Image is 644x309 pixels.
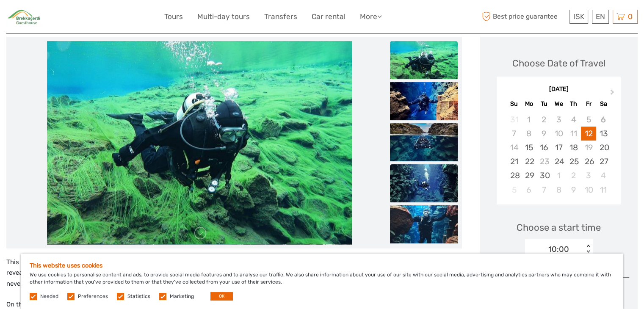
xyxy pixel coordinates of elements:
div: Choose Friday, September 26th, 2025 [581,154,596,168]
div: Not available Thursday, September 11th, 2025 [566,127,581,141]
span: Choose a start time [517,221,601,234]
div: Not available Sunday, October 5th, 2025 [506,183,521,197]
span: Best price guarantee [480,10,567,24]
div: Choose Friday, September 12th, 2025 [581,127,596,141]
div: Choose Monday, October 6th, 2025 [522,183,536,197]
div: EN [592,10,609,24]
div: We [551,98,566,110]
div: Choose Saturday, October 11th, 2025 [596,183,611,197]
span: 0 [627,12,634,21]
div: Not available Tuesday, September 2nd, 2025 [536,113,551,127]
p: We're away right now. Please check back later! [12,15,96,22]
img: 4c8f9f0877314ad99aad216875eec654_slider_thumbnail.jpg [390,82,458,120]
div: Choose Wednesday, September 17th, 2025 [551,141,566,154]
div: Choose Saturday, October 4th, 2025 [596,168,611,182]
img: 5b2f5c1b8a2a498286361b2c66f65cdc_slider_thumbnail.jpg [390,41,458,79]
img: 5b2f5c1b8a2a498286361b2c66f65cdc_main_slider.jpg [47,41,352,244]
div: Not available Thursday, September 4th, 2025 [566,113,581,127]
div: Sa [596,98,611,110]
div: [DATE] [497,85,621,94]
div: Not available Friday, September 5th, 2025 [581,113,596,127]
div: Tu [536,98,551,110]
div: 10:00 [548,244,569,255]
div: Not available Saturday, September 6th, 2025 [596,113,611,127]
img: 810-a9006e09-e410-48fe-83d8-27309c1dea7f_logo_small.jpg [6,6,43,27]
div: Not available Tuesday, September 23rd, 2025 [536,154,551,168]
div: Not available Tuesday, September 9th, 2025 [536,127,551,141]
div: Choose Saturday, September 13th, 2025 [596,127,611,141]
label: Needed [40,293,58,300]
div: Not available Wednesday, September 10th, 2025 [551,127,566,141]
div: Choose Sunday, September 21st, 2025 [506,154,521,168]
div: Not available Sunday, September 14th, 2025 [506,141,521,154]
button: Next Month [606,87,620,101]
div: Choose Wednesday, October 1st, 2025 [551,168,566,182]
div: Mo [522,98,536,110]
a: Multi-day tours [197,11,250,23]
div: Choose Monday, September 22nd, 2025 [522,154,536,168]
p: This thrilling tour takes you to the Silfra fissure, which is filled with fresh spring water, mak... [6,257,462,290]
div: Choose Saturday, September 20th, 2025 [596,141,611,154]
div: Choose Thursday, September 25th, 2025 [566,154,581,168]
div: Not available Monday, September 1st, 2025 [522,113,536,127]
div: Choose Saturday, September 27th, 2025 [596,154,611,168]
div: Choose Tuesday, September 16th, 2025 [536,141,551,154]
div: Choose Friday, October 10th, 2025 [581,183,596,197]
div: Choose Wednesday, September 24th, 2025 [551,154,566,168]
div: Choose Thursday, September 18th, 2025 [566,141,581,154]
label: Preferences [78,293,108,300]
div: Not available Wednesday, September 3rd, 2025 [551,113,566,127]
div: Su [506,98,521,110]
div: Not available Sunday, September 7th, 2025 [506,127,521,141]
div: Fr [581,98,596,110]
div: Choose Sunday, September 28th, 2025 [506,168,521,182]
div: Not available Sunday, August 31st, 2025 [506,113,521,127]
div: Choose Monday, September 15th, 2025 [522,141,536,154]
a: Car rental [312,11,345,23]
div: Th [566,98,581,110]
label: Statistics [127,293,150,300]
img: 5aa781c5d8d447359182936393293919_slider_thumbnail.jpg [390,123,458,161]
img: 5270ede54b184906aab11ba895c507af_slider_thumbnail.jpg [390,205,458,243]
div: Choose Monday, September 29th, 2025 [522,168,536,182]
a: More [360,11,382,23]
label: Marketing [170,293,194,300]
a: Transfers [264,11,297,23]
div: Choose Wednesday, October 8th, 2025 [551,183,566,197]
div: < > [585,245,592,254]
div: Choose Tuesday, September 30th, 2025 [536,168,551,182]
div: Choose Thursday, October 9th, 2025 [566,183,581,197]
div: Not available Friday, September 19th, 2025 [581,141,596,154]
img: 835b681a6ec14a0b95e8c32db2216a2c_slider_thumbnail.jpg [390,164,458,202]
a: Tours [164,11,183,23]
div: We use cookies to personalise content and ads, to provide social media features and to analyse ou... [21,254,623,309]
button: Open LiveChat chat widget [97,13,108,23]
div: Choose Date of Travel [512,57,605,70]
h5: This website uses cookies [30,262,614,269]
button: OK [210,292,233,301]
div: Choose Thursday, October 2nd, 2025 [566,168,581,182]
div: Choose Friday, October 3rd, 2025 [581,168,596,182]
div: Choose Tuesday, October 7th, 2025 [536,183,551,197]
span: ISK [573,12,584,21]
div: Not available Monday, September 8th, 2025 [522,127,536,141]
div: month 2025-09 [500,113,618,197]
